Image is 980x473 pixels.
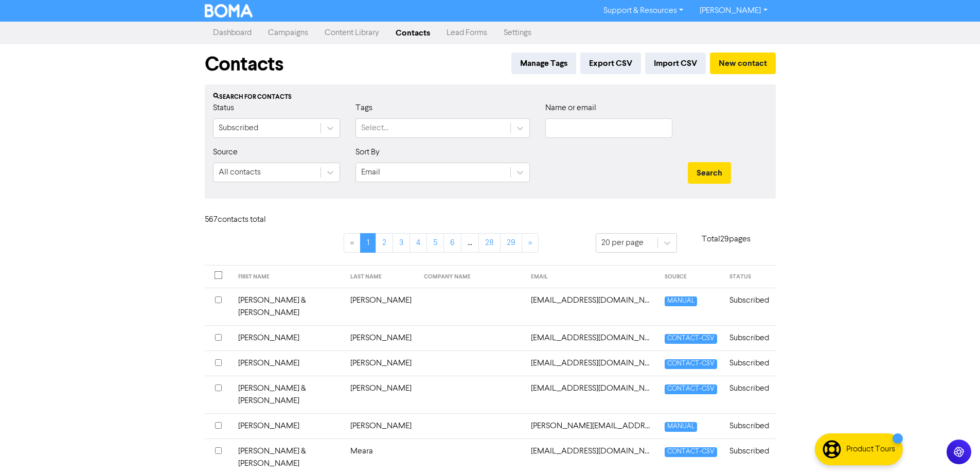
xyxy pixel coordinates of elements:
[688,162,731,184] button: Search
[645,52,706,74] button: Import CSV
[665,447,717,457] span: CONTACT-CSV
[376,233,393,253] a: Page 2
[723,288,775,325] td: Subscribed
[232,325,344,351] td: [PERSON_NAME]
[361,122,388,134] div: Select...
[205,215,287,225] h6: 567 contact s total
[545,102,596,114] label: Name or email
[665,422,697,432] span: MANUAL
[232,266,344,288] th: FIRST NAME
[344,376,418,413] td: [PERSON_NAME]
[316,23,387,43] a: Content Library
[522,233,539,253] a: »
[355,102,372,114] label: Tags
[344,288,418,325] td: [PERSON_NAME]
[723,351,775,376] td: Subscribed
[525,325,658,351] td: 33heatherdawn@gmail.com
[677,233,776,246] p: Total 29 pages
[213,102,234,114] label: Status
[525,376,658,413] td: a5vee@hotmail.com
[232,288,344,325] td: [PERSON_NAME] & [PERSON_NAME]
[665,359,717,369] span: CONTACT-CSV
[665,334,717,344] span: CONTACT-CSV
[426,233,444,253] a: Page 5
[658,266,723,288] th: SOURCE
[232,376,344,413] td: [PERSON_NAME] & [PERSON_NAME]
[344,351,418,376] td: [PERSON_NAME]
[205,4,253,17] img: BOMA Logo
[495,23,540,43] a: Settings
[478,233,501,253] a: Page 28
[525,288,658,325] td: 2sherwoodkitchens@gmail.com
[580,52,641,74] button: Export CSV
[355,146,380,159] label: Sort By
[344,413,418,439] td: [PERSON_NAME]
[665,296,697,306] span: MANUAL
[361,166,380,179] div: Email
[443,233,461,253] a: Page 6
[525,413,658,439] td: aaronh@maq.co.nz
[723,266,775,288] th: STATUS
[710,52,776,74] button: New contact
[723,413,775,439] td: Subscribed
[219,122,258,134] div: Subscribed
[723,376,775,413] td: Subscribed
[344,266,418,288] th: LAST NAME
[213,146,238,159] label: Source
[525,351,658,376] td: a1autowreckers@xtra.co.nz
[393,233,410,253] a: Page 3
[418,266,525,288] th: COMPANY NAME
[525,266,658,288] th: EMAIL
[205,52,283,76] h1: Contacts
[360,233,376,253] a: Page 1 is your current page
[205,23,260,43] a: Dashboard
[929,424,980,473] iframe: Chat Widget
[260,23,316,43] a: Campaigns
[409,233,427,253] a: Page 4
[438,23,495,43] a: Lead Forms
[232,413,344,439] td: [PERSON_NAME]
[723,325,775,351] td: Subscribed
[511,52,576,74] button: Manage Tags
[213,93,768,102] div: Search for contacts
[344,325,418,351] td: [PERSON_NAME]
[232,351,344,376] td: [PERSON_NAME]
[691,3,775,19] a: [PERSON_NAME]
[595,3,691,19] a: Support & Resources
[387,23,438,43] a: Contacts
[601,237,644,249] div: 20 per page
[500,233,522,253] a: Page 29
[665,384,717,394] span: CONTACT-CSV
[219,166,261,179] div: All contacts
